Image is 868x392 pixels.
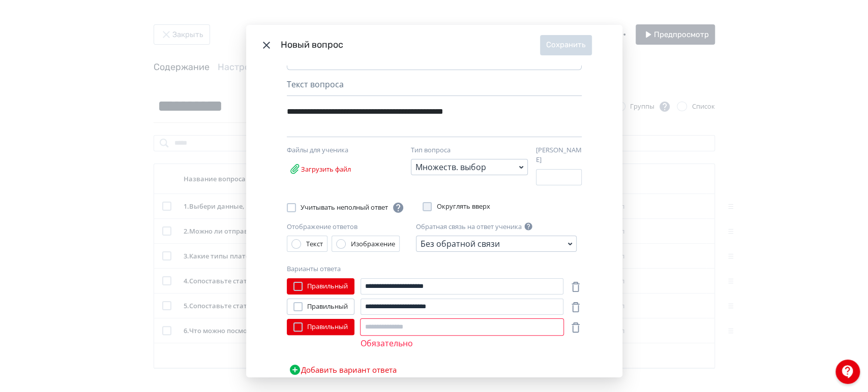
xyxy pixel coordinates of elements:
div: Файлы для ученика [287,145,394,155]
span: Правильный [307,281,348,291]
div: Текст вопроса [287,78,582,96]
span: Обязательно [361,338,413,349]
label: Отображение ответов [287,222,357,232]
label: Тип вопроса [411,145,451,155]
div: Текст [306,239,323,249]
button: Добавить вариант ответа [287,360,399,380]
div: Множеств. выбор [415,161,486,173]
button: Сохранить [540,35,592,55]
div: Изображение [351,239,395,249]
span: Правильный [307,302,348,312]
span: Правильный [307,322,348,332]
span: Округлять вверх [437,202,490,212]
label: [PERSON_NAME] [536,145,582,165]
span: Учитывать неполный ответ [301,202,404,214]
div: Modal [246,25,622,378]
div: Новый вопрос [281,38,540,52]
div: Без обратной связи [421,238,500,250]
label: Варианты ответа [287,264,341,274]
label: Обратная связь на ответ ученика [416,222,522,232]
